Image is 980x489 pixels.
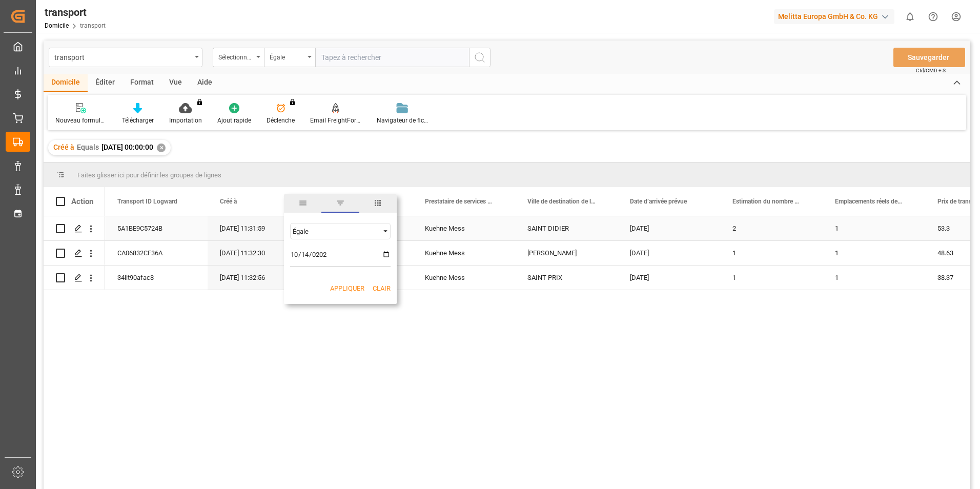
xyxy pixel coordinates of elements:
[44,241,105,266] div: Appuyez sur ESPACE pour sélectionner cette rangée.
[916,67,946,74] span: Ctrl/CMD + S
[515,266,618,290] div: SAINT PRIX
[377,116,428,125] div: Navigateur de fichiers
[122,74,161,92] div: Format
[732,198,801,205] span: Estimation du nombre de places de palettes
[217,116,251,125] div: Ajout rapide
[774,7,899,26] button: Melitta Europa GmbH & Co. KG
[290,223,391,239] div: Opérateur de filtrage
[373,283,391,294] button: Clair
[49,48,202,67] button: Ouvrir le menu
[413,241,515,265] div: Kuehne Mess
[290,247,391,267] input: yyyy-mm-dd
[720,216,823,240] div: 2
[469,48,491,67] button: Bouton de recherche
[77,143,99,151] span: Equals
[823,266,925,290] div: 1
[893,48,965,67] button: Sauvegarder
[218,50,253,62] div: Sélectionner un champ
[45,22,69,29] a: Domicile
[77,171,221,179] span: Faites glisser ici pour définir les groupes de lignes
[117,198,177,205] span: Transport ID Logward
[190,74,220,92] div: Aide
[122,116,154,125] div: Télécharger
[44,74,88,92] div: Domicile
[105,241,208,265] div: CA06832CF36A
[284,194,321,213] span: Généralités
[359,194,397,213] span: colonnes
[835,198,904,205] span: Emplacements réels des palettes
[71,197,93,206] div: Action
[208,241,310,265] div: [DATE] 11:32:30
[413,216,515,240] div: Kuehne Mess
[45,5,106,20] div: transport
[899,5,922,28] button: Afficher 0 nouvelles notifications
[413,266,515,290] div: Kuehne Mess
[618,216,720,240] div: [DATE]
[161,74,190,92] div: Vue
[53,143,74,151] span: Créé à
[208,266,310,290] div: [DATE] 11:32:56
[101,143,153,151] span: [DATE] 00:00:00
[515,216,618,240] div: SAINT DIDIER
[88,74,122,92] div: Éditer
[55,116,107,125] div: Nouveau formulaire
[630,198,687,205] span: Date d’arrivée prévue
[310,116,361,125] div: Email FreightForwarders
[922,5,945,28] button: Centre d’aide
[157,144,166,152] div: ✕
[44,216,105,241] div: Appuyez sur ESPACE pour sélectionner cette rangée.
[213,48,264,67] button: Ouvrir le menu
[720,266,823,290] div: 1
[515,241,618,265] div: [PERSON_NAME]
[425,198,494,205] span: Prestataire de services de transport
[208,216,310,240] div: [DATE] 11:31:59
[105,266,208,290] div: 34lit90afac8
[330,283,364,294] button: Appliquer
[105,216,208,240] div: 5A1BE9C5724B
[315,48,469,67] input: Tapez à rechercher
[778,11,878,22] font: Melitta Europa GmbH & Co. KG
[527,198,596,205] span: Ville de destination de livraison
[823,216,925,240] div: 1
[321,194,359,213] span: filtre
[823,241,925,265] div: 1
[618,241,720,265] div: [DATE]
[220,198,237,205] span: Créé à
[54,50,191,63] div: transport
[293,228,379,235] div: Égale
[618,266,720,290] div: [DATE]
[720,241,823,265] div: 1
[264,48,315,67] button: Ouvrir le menu
[44,266,105,290] div: Appuyez sur ESPACE pour sélectionner cette rangée.
[270,50,304,62] div: Égale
